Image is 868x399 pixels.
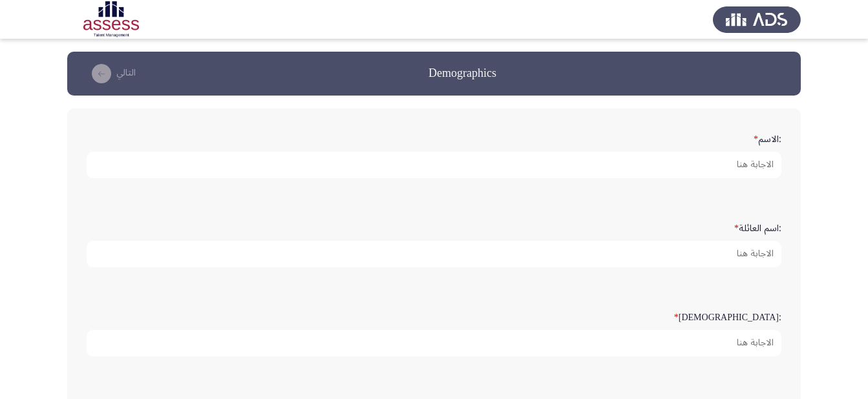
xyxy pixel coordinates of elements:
input: add answer text [87,330,781,356]
label: :الاسم [754,134,781,145]
h3: Demographics [429,65,496,81]
label: :[DEMOGRAPHIC_DATA] [674,312,781,323]
img: Assess Talent Management logo [713,1,801,37]
input: add answer text [87,241,781,267]
button: load next page [83,63,140,84]
label: :اسم العائلة [734,223,781,234]
input: add answer text [87,152,781,178]
img: Assessment logo of Potentiality Assessment [67,1,155,37]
